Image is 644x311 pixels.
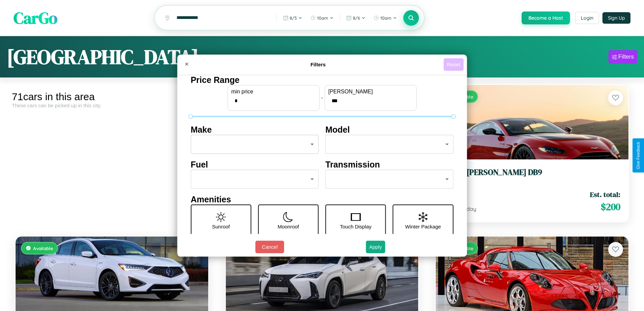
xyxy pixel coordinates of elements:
[212,222,230,231] p: Sunroof
[326,125,454,135] h4: Model
[191,75,453,85] h4: Price Range
[290,15,297,21] span: 8 / 5
[590,190,620,199] span: Est. total:
[380,15,391,21] span: 10am
[12,103,212,108] div: These cars can be picked up in this city.
[255,241,284,253] button: Cancel
[328,89,413,95] label: [PERSON_NAME]
[343,13,369,23] button: 8/6
[280,13,306,23] button: 8/5
[231,89,316,95] label: min price
[601,200,620,214] span: $ 200
[522,12,570,24] button: Become a Host
[444,168,620,184] a: Aston [PERSON_NAME] DB92018
[618,53,634,60] div: Filters
[340,222,371,231] p: Touch Display
[12,91,212,103] div: 71 cars in this area
[278,222,299,231] p: Moonroof
[405,222,441,231] p: Winter Package
[14,7,57,29] span: CarGo
[191,160,319,170] h4: Fuel
[191,195,453,204] h4: Amenities
[444,58,463,71] button: Reset
[366,241,385,253] button: Apply
[462,205,476,212] span: / day
[602,12,630,24] button: Sign Up
[191,125,319,135] h4: Make
[326,160,454,170] h4: Transmission
[609,50,637,64] button: Filters
[321,93,323,102] p: -
[317,15,328,21] span: 10am
[33,245,53,251] span: Available
[636,142,641,169] div: Give Feedback
[353,15,360,21] span: 8 / 6
[575,12,599,24] button: Login
[444,168,620,177] h3: Aston [PERSON_NAME] DB9
[7,43,199,71] h1: [GEOGRAPHIC_DATA]
[193,62,444,67] h4: Filters
[370,13,400,23] button: 10am
[307,13,337,23] button: 10am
